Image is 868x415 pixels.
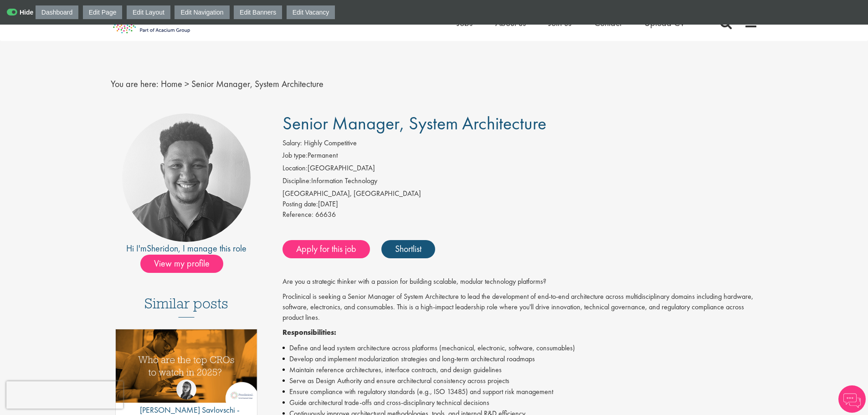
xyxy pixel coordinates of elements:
span: Senior Manager, System Architecture [282,112,546,135]
a: breadcrumb link [161,78,182,90]
a: Dashboard [36,5,79,19]
li: Ensure compliance with regulatory standards (e.g., ISO 13485) and support risk management [282,386,758,397]
li: Guide architectural trade-offs and cross-disciplinary technical decisions [282,397,758,408]
img: imeage of recruiter Sheridon Lloyd [122,113,251,242]
p: Proclinical is seeking a Senior Manager of System Architecture to lead the development of end-to-... [282,292,758,323]
img: Theodora Savlovschi - Wicks [176,379,196,400]
strong: Responsibilities: [282,328,336,337]
a: Edit Page [83,5,123,19]
span: > [185,78,189,90]
div: [GEOGRAPHIC_DATA], [GEOGRAPHIC_DATA] [282,189,758,199]
span: View my profile [140,255,223,273]
a: Link to a post [116,329,257,410]
div: [DATE] [282,199,758,210]
label: Location: [282,163,308,174]
a: Edit Vacancy [287,5,335,19]
span: 66636 [315,210,336,219]
span: Senior Manager, System Architecture [191,78,324,90]
a: Shortlist [381,240,435,258]
a: Edit Banners [234,5,282,19]
li: Serve as Design Authority and ensure architectural consistency across projects [282,375,758,386]
a: Sheridon [147,242,178,254]
div: Hi I'm , I manage this role [111,242,262,255]
a: Edit Navigation [175,5,229,19]
li: Develop and implement modularization strategies and long-term architectural roadmaps [282,354,758,364]
label: Salary: [282,138,302,149]
li: Information Technology [282,176,758,189]
li: Define and lead system architecture across platforms (mechanical, electronic, software, consumables) [282,343,758,354]
span: You are here: [111,78,159,90]
img: Top 10 CROs 2025 | Proclinical [116,329,257,403]
label: Reference: [282,210,313,220]
label: Discipline: [282,176,311,186]
img: Chatbot [838,385,866,413]
a: Edit Layout [127,5,170,19]
li: Permanent [282,150,758,163]
li: [GEOGRAPHIC_DATA] [282,163,758,176]
label: Job type: [282,150,308,161]
span: Posting date: [282,199,318,209]
p: Are you a strategic thinker with a passion for building scalable, modular technology platforms? [282,277,758,287]
h3: Similar posts [144,296,228,318]
iframe: reCAPTCHA [6,381,123,409]
a: View my profile [140,256,232,268]
li: Maintain reference architectures, interface contracts, and design guidelines [282,364,758,375]
a: Apply for this job [282,240,370,258]
span: Highly Competitive [304,138,357,148]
